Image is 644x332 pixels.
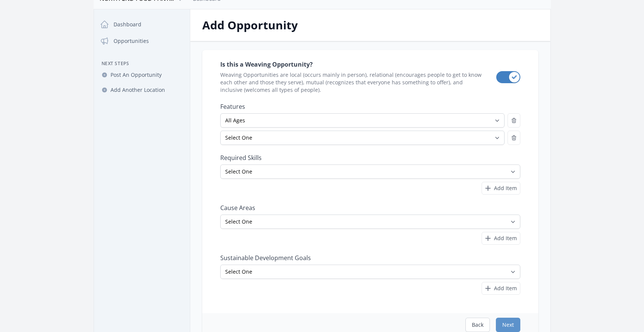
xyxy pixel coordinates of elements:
button: Back [465,318,490,332]
span: Weaving Opportunities are local (occurs mainly in person), relational (encourages people to get t... [220,71,484,94]
span: Add Item [494,285,517,292]
span: Add Item [494,235,517,242]
a: Post An Opportunity [97,68,187,82]
button: Add Item [482,182,520,195]
a: Opportunities [97,34,187,49]
h3: Next Steps [97,61,187,67]
span: Add Another Location [111,86,165,94]
span: Add Item [494,184,517,192]
label: Required Skills [220,154,520,161]
button: Add Item [482,282,520,295]
label: Sustainable Development Goals [220,254,520,262]
span: Post An Opportunity [111,71,162,79]
a: Add Another Location [97,83,187,97]
a: Dashboard [97,17,187,32]
button: Next [496,318,520,332]
button: Add Item [482,232,520,245]
h2: Add Opportunity [202,18,538,32]
label: Cause Areas [220,204,520,212]
label: Is this a Weaving Opportunity? [220,61,484,68]
label: Features [220,103,520,110]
